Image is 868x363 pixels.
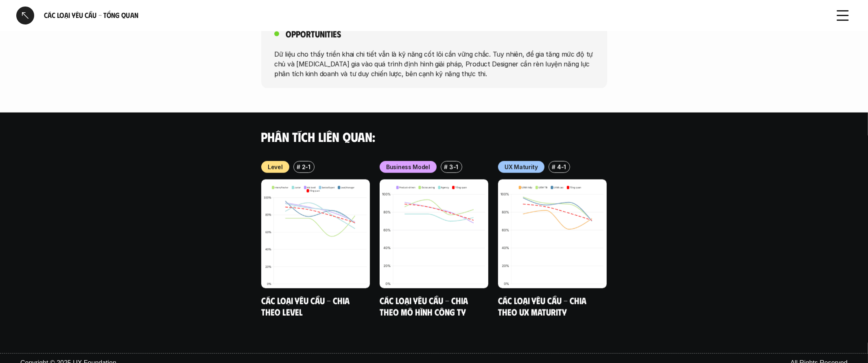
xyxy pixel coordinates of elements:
[286,28,341,40] h5: Opportunities
[44,11,824,20] h6: Các loại yêu cầu - Tổng quan
[557,163,566,171] p: 4-1
[498,295,588,317] a: Các loại yêu cầu - Chia theo UX Maturity
[302,163,310,171] p: 2-1
[268,163,283,171] p: Level
[386,163,430,171] p: Business Model
[274,49,594,78] p: Dữ liệu cho thấy triển khai chi tiết vẫn là kỹ năng cốt lõi cần vững chắc. Tuy nhiên, để gia tăng...
[261,129,607,144] h4: Phân tích liên quan:
[444,164,448,170] h6: #
[296,164,300,170] h6: #
[261,295,352,317] a: Các loại yêu cầu - Chia theo level
[505,163,538,171] p: UX Maturity
[449,163,458,171] p: 3-1
[380,295,470,317] a: Các loại yêu cầu - Chia theo mô hình công ty
[552,164,555,170] h6: #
